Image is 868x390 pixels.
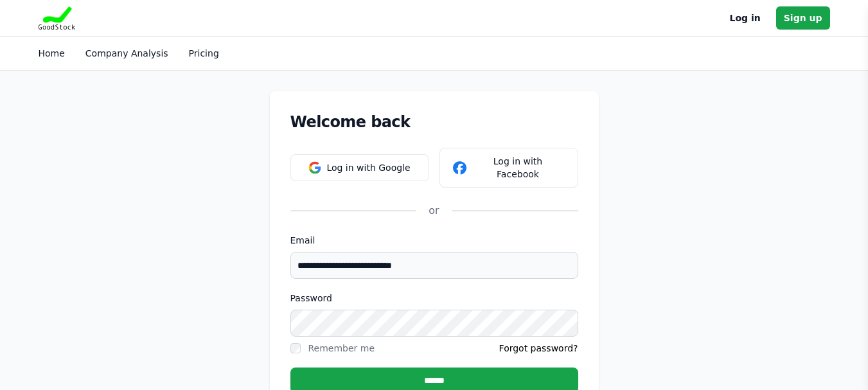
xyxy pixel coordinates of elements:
[290,112,578,132] h1: Welcome back
[290,154,429,181] button: Log in with Google
[290,234,578,247] label: Email
[776,6,830,30] a: Sign up
[39,48,65,58] a: Home
[416,203,452,218] div: or
[189,48,219,58] a: Pricing
[85,48,168,58] a: Company Analysis
[499,342,578,355] a: Forgot password?
[439,148,578,188] button: Log in with Facebook
[308,343,375,353] label: Remember me
[39,6,76,30] img: Goodstock Logo
[290,292,578,305] label: Password
[730,10,761,26] a: Log in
